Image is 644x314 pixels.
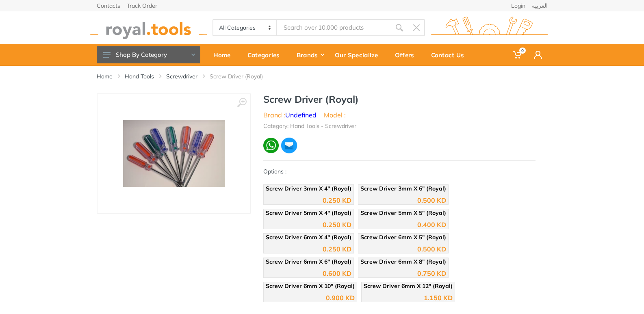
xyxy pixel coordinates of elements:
div: 0.900 KD [326,295,355,301]
div: 0.250 KD [323,246,351,252]
li: Category: Hand Tools - Screwdriver [263,122,356,130]
div: Options : [263,167,536,306]
a: Screw Driver 3mm X 6" (Royal) 0.500 KD [358,184,449,205]
nav: breadcrumb [97,72,548,80]
span: Screw Driver 5mm X 4" (Royal) [266,209,351,217]
span: Screw Driver 6mm X 8" (Royal) [360,258,446,265]
img: royal.tools Logo [90,17,207,39]
a: Screw Driver 5mm X 4" (Royal) 0.250 KD [263,209,354,229]
div: Offers [389,46,425,63]
a: Hand Tools [125,72,154,80]
div: 0.750 KD [417,270,446,277]
a: 0 [507,44,528,66]
li: Model : [324,110,346,120]
span: Screw Driver 6mm X 12" (Royal) [364,282,453,290]
a: Screw Driver 6mm X 5" (Royal) 0.500 KD [358,233,449,253]
img: ma.webp [280,137,298,154]
h1: Screw Driver (Royal) [263,93,536,105]
a: Categories [242,44,291,66]
div: Our Specialize [329,46,389,63]
span: Screw Driver 3mm X 4" (Royal) [266,185,351,192]
a: Screw Driver 6mm X 6" (Royal) 0.600 KD [263,258,354,278]
select: Category [213,20,277,35]
input: Site search [277,19,390,36]
a: Home [97,72,113,80]
div: Categories [242,46,291,63]
img: royal.tools Logo [431,17,548,39]
a: Screw Driver 6mm X 12" (Royal) 1.150 KD [361,282,455,302]
span: 0 [519,48,526,54]
span: Screw Driver 5mm X 5" (Royal) [360,209,446,217]
img: wa.webp [263,138,279,154]
div: 1.150 KD [424,295,453,301]
a: Login [511,3,525,9]
div: Brands [291,46,329,63]
a: العربية [532,3,548,9]
a: Our Specialize [329,44,389,66]
button: Shop By Category [97,46,200,63]
div: 0.500 KD [417,246,446,252]
a: Screwdriver [166,72,197,80]
li: Screw Driver (Royal) [210,72,275,80]
a: Track Order [127,3,157,9]
a: Screw Driver 5mm X 5" (Royal) 0.400 KD [358,209,449,229]
span: Screw Driver 6mm X 10" (Royal) [266,282,355,290]
a: Screw Driver 3mm X 4" (Royal) 0.250 KD [263,184,354,205]
div: 0.250 KD [323,221,351,228]
a: Contacts [97,3,120,9]
a: Screw Driver 6mm X 4" (Royal) 0.250 KD [263,233,354,253]
a: Screw Driver 6mm X 8" (Royal) 0.750 KD [358,258,449,278]
a: Undefined [285,111,317,119]
span: Screw Driver 3mm X 6" (Royal) [360,185,446,192]
span: Screw Driver 6mm X 4" (Royal) [266,234,351,241]
a: Home [208,44,242,66]
div: 0.600 KD [323,270,351,277]
div: 0.400 KD [417,221,446,228]
a: Contact Us [425,44,475,66]
div: 0.250 KD [323,197,351,204]
span: Screw Driver 6mm X 5" (Royal) [360,234,446,241]
div: Contact Us [425,46,475,63]
li: Brand : [263,110,317,120]
a: Screw Driver 6mm X 10" (Royal) 0.900 KD [263,282,357,302]
span: Screw Driver 6mm X 6" (Royal) [266,258,351,265]
div: Home [208,46,242,63]
img: Royal Tools - Screw Driver (Royal) [123,120,225,187]
div: 0.500 KD [417,197,446,204]
a: Offers [389,44,425,66]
